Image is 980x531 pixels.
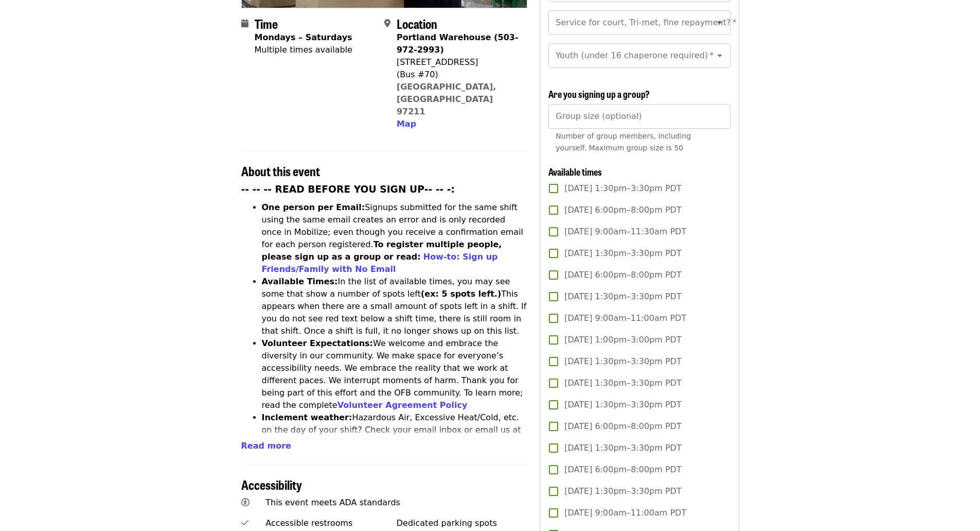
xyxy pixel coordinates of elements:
input: [object Object] [548,104,730,129]
strong: Available Times: [262,277,338,286]
span: About this event [241,162,320,180]
button: Read more [241,440,291,452]
span: [DATE] 1:30pm–3:30pm PDT [564,355,681,368]
span: [DATE] 1:30pm–3:30pm PDT [564,485,681,498]
button: Open [712,15,727,30]
i: calendar icon [241,19,248,28]
strong: Volunteer Expectations: [262,338,373,348]
strong: Inclement weather: [262,413,352,422]
span: Time [255,14,278,32]
div: Accessible restrooms [265,517,397,529]
strong: (ex: 5 spots left.) [421,289,501,299]
div: (Bus #70) [397,68,519,81]
span: [DATE] 6:00pm–8:00pm PDT [564,204,681,216]
span: Available times [548,165,602,178]
span: Map [397,119,416,129]
li: In the list of available times, you may see some that show a number of spots left This appears wh... [262,276,528,337]
li: Hazardous Air, Excessive Heat/Cold, etc. on the day of your shift? Check your email inbox or emai... [262,412,528,473]
span: [DATE] 1:30pm–3:30pm PDT [564,247,681,260]
span: This event meets ADA standards [265,498,400,507]
span: [DATE] 1:30pm–3:30pm PDT [564,442,681,454]
span: [DATE] 1:00pm–3:00pm PDT [564,334,681,346]
span: [DATE] 9:00am–11:30am PDT [564,226,686,238]
div: Dedicated parking spots [397,517,528,529]
strong: To register multiple people, please sign up as a group or read: [262,239,502,262]
span: [DATE] 9:00am–11:00am PDT [564,507,686,519]
span: [DATE] 1:30pm–3:30pm PDT [564,290,681,303]
a: [GEOGRAPHIC_DATA], [GEOGRAPHIC_DATA] 97211 [397,82,496,116]
span: Accessibility [241,475,302,493]
li: We welcome and embrace the diversity in our community. We make space for everyone’s accessibility... [262,337,528,412]
span: [DATE] 9:00am–11:00am PDT [564,312,686,324]
span: [DATE] 6:00pm–8:00pm PDT [564,269,681,281]
button: Map [397,118,416,130]
span: [DATE] 1:30pm–3:30pm PDT [564,182,681,195]
a: Volunteer Agreement Policy [337,400,468,410]
i: map-marker-alt icon [384,19,390,28]
button: Open [712,48,727,63]
i: check icon [241,518,248,528]
strong: -- -- -- READ BEFORE YOU SIGN UP-- -- -: [241,184,455,195]
a: How-to: Sign up Friends/Family with No Email [262,252,498,274]
span: [DATE] 1:30pm–3:30pm PDT [564,399,681,411]
span: [DATE] 6:00pm–8:00pm PDT [564,420,681,433]
div: Multiple times available [255,44,352,56]
span: Are you signing up a group? [548,87,650,100]
strong: Portland Warehouse (503-972-2993) [397,32,519,55]
span: Number of group members, including yourself. Maximum group size is 50 [556,132,691,152]
span: Read more [241,441,291,451]
div: [STREET_ADDRESS] [397,56,519,68]
strong: Mondays – Saturdays [255,32,352,42]
span: Location [397,14,437,32]
i: universal-access icon [241,498,250,507]
li: Signups submitted for the same shift using the same email creates an error and is only recorded o... [262,201,528,276]
strong: One person per Email: [262,202,365,212]
span: [DATE] 6:00pm–8:00pm PDT [564,464,681,476]
span: [DATE] 1:30pm–3:30pm PDT [564,377,681,389]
